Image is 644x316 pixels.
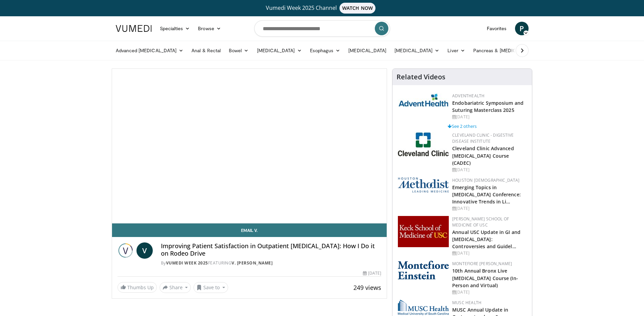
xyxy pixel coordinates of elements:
[452,167,527,173] div: [DATE]
[117,3,528,14] a: Vumedi Week 2025 ChannelWATCH NOW
[469,44,549,57] a: Pancreas & [MEDICAL_DATA]
[452,132,514,144] a: Cleveland Clinic - Digestive Disease Institute
[398,300,449,315] img: 28791e84-01ee-459c-8a20-346b708451fc.webp.150x105_q85_autocrop_double_scale_upscale_version-0.2.png
[160,282,191,293] button: Share
[344,44,390,57] a: [MEDICAL_DATA]
[398,93,449,107] img: 5c3c682d-da39-4b33-93a5-b3fb6ba9580b.jpg.150x105_q85_autocrop_double_scale_upscale_version-0.2.jpg
[136,242,153,259] a: V
[452,93,484,99] a: AdventHealth
[452,289,527,295] div: [DATE]
[515,22,529,35] a: P
[161,242,382,257] h4: Improving Patient Satisfaction in Outpatient [MEDICAL_DATA]: How I Do it on Rodeo Drive
[452,205,527,212] div: [DATE]
[452,229,520,250] a: Annual USC Update in GI and [MEDICAL_DATA]: Controversies and Guidel…
[187,44,225,57] a: Anal & Rectal
[112,44,188,57] a: Advanced [MEDICAL_DATA]
[452,261,512,266] a: Montefiore [PERSON_NAME]
[398,132,449,156] img: 26c3db21-1732-4825-9e63-fd6a0021a399.jpg.150x105_q85_autocrop_double_scale_upscale_version-0.2.jpg
[452,216,509,228] a: [PERSON_NAME] School of Medicine of USC
[112,69,387,223] video-js: Video Player
[448,123,477,129] a: See 2 others
[116,25,152,32] img: VuMedi Logo
[452,100,523,113] a: Endobariatric Symposium and Suturing Masterclass 2025
[339,3,375,14] span: WATCH NOW
[166,260,208,266] a: Vumedi Week 2025
[452,145,514,166] a: Cleveland Clinic Advanced [MEDICAL_DATA] Course (CADEC)
[254,20,390,37] input: Search topics, interventions
[225,44,253,57] a: Bowel
[397,73,445,81] h4: Related Videos
[398,261,449,279] img: b0142b4c-93a1-4b58-8f91-5265c282693c.png.150x105_q85_autocrop_double_scale_upscale_version-0.2.png
[194,282,228,293] button: Save to
[452,300,481,305] a: MUSC Health
[353,283,381,292] span: 249 views
[483,22,511,35] a: Favorites
[363,270,381,276] div: [DATE]
[156,22,194,35] a: Specialties
[194,22,225,35] a: Browse
[452,184,521,205] a: Emerging Topics in [MEDICAL_DATA] Conference: Innovative Trends in Li…
[398,177,449,193] img: 5e4488cc-e109-4a4e-9fd9-73bb9237ee91.png.150x105_q85_autocrop_double_scale_upscale_version-0.2.png
[398,216,449,247] img: 7b941f1f-d101-407a-8bfa-07bd47db01ba.png.150x105_q85_autocrop_double_scale_upscale_version-0.2.jpg
[452,250,527,256] div: [DATE]
[452,177,519,183] a: Houston [DEMOGRAPHIC_DATA]
[253,44,306,57] a: [MEDICAL_DATA]
[112,223,387,237] a: Email V.
[117,282,157,293] a: Thumbs Up
[443,44,469,57] a: Liver
[117,242,134,259] img: Vumedi Week 2025
[390,44,443,57] a: [MEDICAL_DATA]
[161,260,382,266] div: By FEATURING
[452,114,527,120] div: [DATE]
[452,268,518,288] a: 10th Annual Bronx Live [MEDICAL_DATA] Course (In-Person and Virtual)
[306,44,345,57] a: Esophagus
[232,260,273,266] a: V. [PERSON_NAME]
